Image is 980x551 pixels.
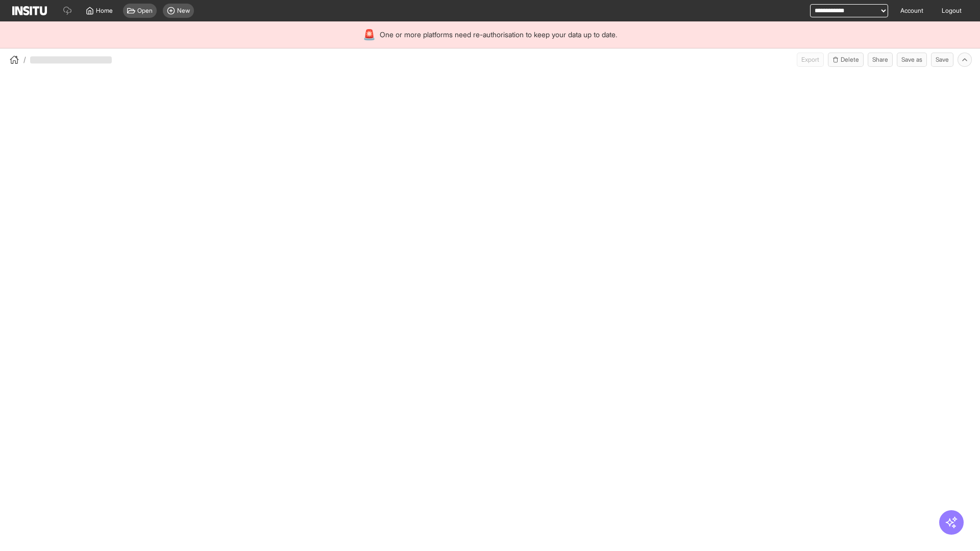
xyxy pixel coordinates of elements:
[380,30,617,40] span: One or more platforms need re-authorisation to keep your data up to date.
[797,53,824,67] span: Can currently only export from Insights reports.
[8,54,26,66] button: /
[868,53,893,67] button: Share
[897,53,927,67] button: Save as
[137,7,153,15] span: Open
[828,53,864,67] button: Delete
[96,7,113,15] span: Home
[931,53,953,67] button: Save
[363,28,376,42] div: 🚨
[23,55,26,65] span: /
[797,53,824,67] button: Export
[177,7,190,15] span: New
[12,6,47,15] img: Logo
